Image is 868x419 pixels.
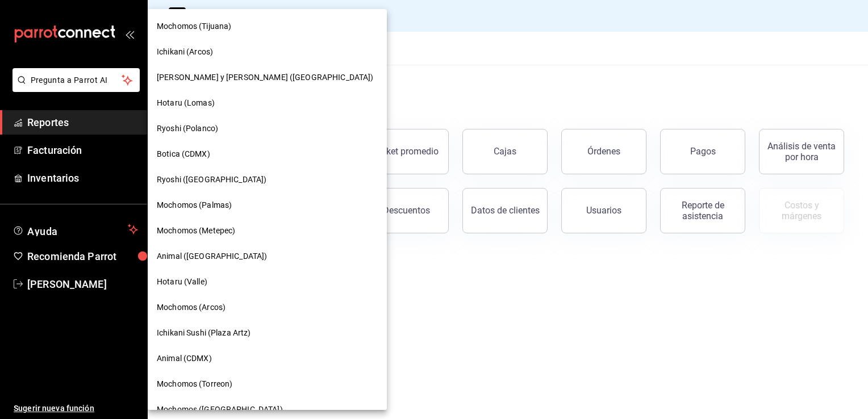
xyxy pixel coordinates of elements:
span: Mochomos (Palmas) [157,199,232,211]
span: Mochomos (Metepec) [157,225,235,237]
div: Mochomos (Torreon) [148,371,387,397]
span: Mochomos (Tijuana) [157,20,231,32]
div: Animal ([GEOGRAPHIC_DATA]) [148,244,387,269]
div: Ryoshi (Polanco) [148,116,387,141]
span: Mochomos ([GEOGRAPHIC_DATA]) [157,404,283,416]
span: Ichikani (Arcos) [157,46,213,58]
div: Mochomos (Metepec) [148,218,387,244]
div: Mochomos (Tijuana) [148,14,387,39]
span: [PERSON_NAME] y [PERSON_NAME] ([GEOGRAPHIC_DATA]) [157,72,373,83]
span: Ichikani Sushi (Plaza Artz) [157,327,251,339]
div: Mochomos (Arcos) [148,295,387,320]
div: Ryoshi ([GEOGRAPHIC_DATA]) [148,167,387,192]
div: Hotaru (Lomas) [148,90,387,116]
div: [PERSON_NAME] y [PERSON_NAME] ([GEOGRAPHIC_DATA]) [148,65,387,90]
span: Mochomos (Torreon) [157,378,232,390]
div: Botica (CDMX) [148,141,387,167]
div: Animal (CDMX) [148,346,387,371]
span: Mochomos (Arcos) [157,301,226,313]
span: Hotaru (Valle) [157,276,207,288]
div: Ichikani Sushi (Plaza Artz) [148,320,387,346]
span: Hotaru (Lomas) [157,97,215,109]
span: Animal (CDMX) [157,353,212,364]
span: Botica (CDMX) [157,148,210,160]
span: Animal ([GEOGRAPHIC_DATA]) [157,250,267,262]
span: Ryoshi ([GEOGRAPHIC_DATA]) [157,174,266,186]
span: Ryoshi (Polanco) [157,123,218,135]
div: Hotaru (Valle) [148,269,387,295]
div: Mochomos (Palmas) [148,192,387,218]
div: Ichikani (Arcos) [148,39,387,65]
